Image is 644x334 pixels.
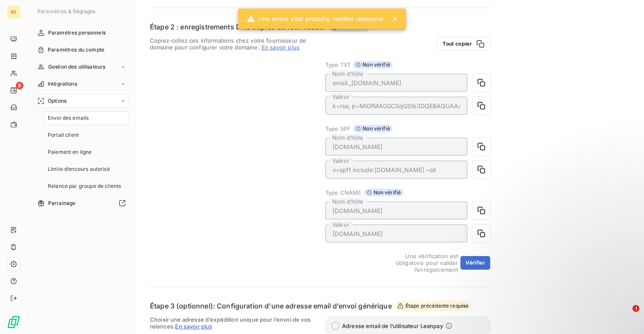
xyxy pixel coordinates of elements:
div: KI [7,5,20,19]
span: Paiement en ligne [48,148,92,156]
input: placeholder [325,202,467,219]
a: Parrainage [34,196,129,210]
span: Type SPF [325,125,351,132]
span: 9 [16,82,23,89]
span: Type TXT [325,61,351,68]
span: Intégrations [48,80,77,88]
input: placeholder [325,225,467,242]
a: Paiement en ligne [44,145,129,159]
span: Paramètres personnels [48,29,106,37]
button: Tout copier [437,37,490,51]
a: Limite d’encours autorisé [44,162,129,176]
input: placeholder [325,97,467,115]
button: Vérifier [460,256,490,270]
a: Intégrations [34,77,129,91]
span: 1 [632,305,639,312]
input: placeholder [325,161,467,179]
span: Limite d’encours autorisé [48,165,110,173]
input: placeholder [325,74,467,92]
span: Non vérifié [364,189,404,196]
a: OptionsEnvoi des emailsPortail clientPaiement en ligneLimite d’encours autoriséRelance par groupe... [34,94,129,193]
a: En savoir plus [262,44,299,51]
span: Portail client [48,131,79,139]
iframe: Intercom live chat [615,305,635,325]
a: Envoi des emails [44,111,129,125]
span: Envoi des emails [48,114,89,122]
span: Paramètres du compte [48,46,104,54]
span: Parrainage [48,199,76,207]
input: Adresse email de l’utilisateur Leanpay [331,322,339,330]
span: Non vérifié [353,125,393,132]
span: En savoir plus [175,323,212,330]
span: Paramètres & Réglages [37,8,95,14]
span: Gestion des utilisateurs [48,63,106,71]
div: Une erreur s’est produite, veuillez réessayer [247,11,384,26]
a: 9 [7,83,20,97]
h6: Étape 3 (optionnel): Configuration d'une adresse email d’envoi générique [150,301,392,311]
a: Gestion des utilisateurs [34,60,129,74]
span: Type CNAME [325,189,362,196]
img: Logo LeanPay [7,315,20,329]
iframe: Intercom notifications message [474,251,644,311]
span: Non vérifié [353,61,393,69]
span: Copiez-collez ces informations chez votre fournisseur de domaine pour configurer votre domaine. [150,37,315,51]
a: Paramètres du compte [34,43,129,57]
span: Adresse email de l’utilisateur Leanpay [342,322,443,329]
span: Relance par groupe de clients [48,182,121,190]
h6: Étape 2 : enregistrements DNS auprès du fournisseur [150,22,326,32]
span: Une vérification est obligatoire pour valider l’enregistrement [376,253,458,273]
input: placeholder [325,138,467,155]
span: Options [48,97,66,105]
a: Paramètres personnels [34,26,129,40]
span: Étape précédente requise [394,301,471,311]
a: Portail client [44,128,129,142]
a: Relance par groupe de clients [44,179,129,193]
